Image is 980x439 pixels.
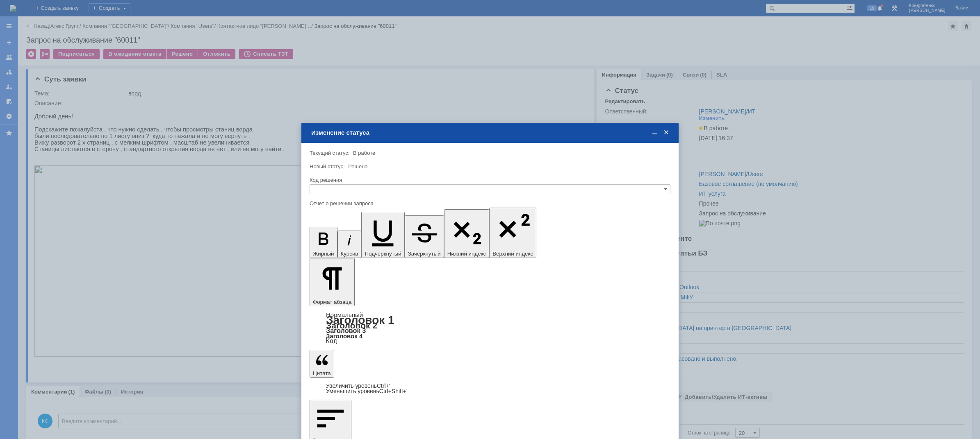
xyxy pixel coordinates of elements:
div: Код решения [310,177,669,183]
span: Цитата [313,370,331,376]
span: В работе [353,150,375,156]
a: Decrease [326,388,408,394]
a: Заголовок 1 [326,314,394,326]
a: Заголовок 4 [326,333,362,339]
span: Решена [348,163,367,170]
a: Код [326,337,337,345]
button: Подчеркнутый [361,212,404,258]
span: Формат абзаца [313,299,351,305]
span: Зачеркнутый [408,251,441,257]
button: Курсив [337,231,362,258]
div: Отчет о решении запроса [310,201,669,206]
span: Свернуть (Ctrl + M) [651,129,659,136]
div: Цитата [310,383,670,394]
label: Новый статус: [310,163,345,170]
label: Текущий статус: [310,150,349,156]
span: Курсив [341,251,358,257]
button: Зачеркнутый [405,215,444,258]
a: Заголовок 2 [326,321,377,330]
span: Ctrl+Shift+' [379,388,408,394]
button: Нижний индекс [444,209,490,258]
a: Increase [326,382,390,389]
span: Подчеркнутый [365,251,401,257]
span: Ctrl+' [377,382,390,389]
a: Заголовок 3 [326,327,366,334]
span: Закрыть [662,129,670,136]
div: Изменение статуса [311,129,670,136]
button: Цитата [310,350,334,378]
span: Верхний индекс [492,251,533,257]
div: Формат абзаца [310,312,670,344]
button: Верхний индекс [489,208,536,258]
span: Жирный [313,251,334,257]
button: Жирный [310,227,337,258]
span: Нижний индекс [447,251,486,257]
a: Нормальный [326,311,363,318]
button: Формат абзаца [310,258,355,306]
